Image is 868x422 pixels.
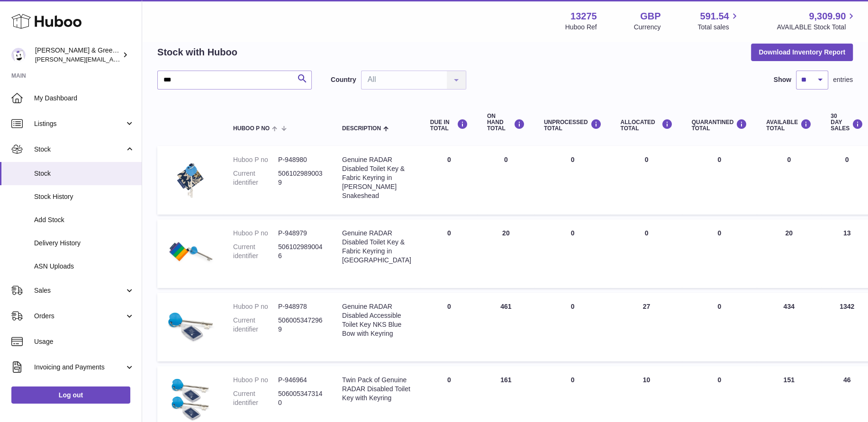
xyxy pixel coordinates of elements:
span: 0 [717,156,721,163]
button: Download Inventory Report [751,44,853,61]
div: AVAILABLE Total [766,119,812,132]
td: 0 [757,146,821,215]
div: [PERSON_NAME] & Green Ltd [35,46,120,64]
span: Sales [34,286,125,295]
span: ASN Uploads [34,262,135,271]
span: Invoicing and Payments [34,363,125,372]
dt: Current identifier [233,316,278,334]
div: 30 DAY SALES [831,113,863,132]
span: Huboo P no [233,126,270,132]
td: 0 [421,146,478,215]
h2: Stock with Huboo [157,46,237,59]
div: Genuine RADAR Disabled Toilet Key & Fabric Keyring in [GEOGRAPHIC_DATA] [342,229,411,265]
dt: Huboo P no [233,302,278,311]
span: AVAILABLE Stock Total [777,23,857,32]
div: Genuine RADAR Disabled Accessible Toilet Key NKS Blue Bow with Keyring [342,302,411,338]
div: Huboo Ref [565,23,597,32]
span: My Dashboard [34,94,135,103]
span: Description [342,126,381,132]
span: 591.54 [700,10,729,23]
img: product image [167,229,214,276]
div: DUE IN TOTAL [430,119,468,132]
div: Twin Pack of Genuine RADAR Disabled Toilet Key with Keyring [342,376,411,403]
span: 0 [717,376,721,384]
td: 0 [611,219,682,288]
td: 0 [534,219,611,288]
dd: P-948979 [278,229,323,238]
label: Country [331,75,356,84]
label: Show [774,75,791,84]
a: 591.54 Total sales [697,10,740,32]
div: UNPROCESSED Total [544,119,602,132]
span: [PERSON_NAME][EMAIL_ADDRESS][DOMAIN_NAME] [35,55,190,63]
div: ON HAND Total [487,113,525,132]
dd: 5060053472969 [278,316,323,334]
strong: 13275 [570,10,597,23]
dd: 5061029890046 [278,242,323,260]
span: 0 [717,229,721,237]
td: 0 [611,146,682,215]
dd: P-946964 [278,376,323,385]
span: Listings [34,119,125,128]
span: entries [833,75,853,84]
dd: P-948980 [278,155,323,164]
span: Usage [34,337,135,346]
dd: 5061029890039 [278,169,323,187]
dd: P-948978 [278,302,323,311]
dt: Huboo P no [233,155,278,164]
a: 9,309.90 AVAILABLE Stock Total [777,10,857,32]
img: product image [167,155,214,203]
span: Delivery History [34,239,135,248]
dt: Huboo P no [233,376,278,385]
img: product image [167,302,214,350]
a: Log out [11,386,130,404]
img: ellen@bluebadgecompany.co.uk [11,48,26,62]
strong: GBP [640,10,660,23]
td: 0 [421,293,478,361]
td: 0 [534,146,611,215]
td: 0 [421,219,478,288]
td: 0 [478,146,534,215]
span: Stock [34,145,125,154]
td: 27 [611,293,682,361]
dt: Current identifier [233,169,278,187]
div: QUARANTINED Total [691,119,747,132]
span: 0 [717,303,721,310]
td: 461 [478,293,534,361]
div: ALLOCATED Total [620,119,672,132]
span: Orders [34,312,125,321]
span: Stock History [34,192,135,201]
dt: Current identifier [233,242,278,260]
td: 20 [757,219,821,288]
span: Add Stock [34,215,135,224]
dt: Current identifier [233,389,278,407]
dt: Huboo P no [233,229,278,238]
span: Total sales [697,23,740,32]
span: Stock [34,169,135,178]
td: 20 [478,219,534,288]
td: 434 [757,293,821,361]
div: Currency [634,23,661,32]
div: Genuine RADAR Disabled Toilet Key & Fabric Keyring in [PERSON_NAME] Snakeshead [342,155,411,200]
span: 9,309.90 [809,10,846,23]
td: 0 [534,293,611,361]
dd: 5060053473140 [278,389,323,407]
